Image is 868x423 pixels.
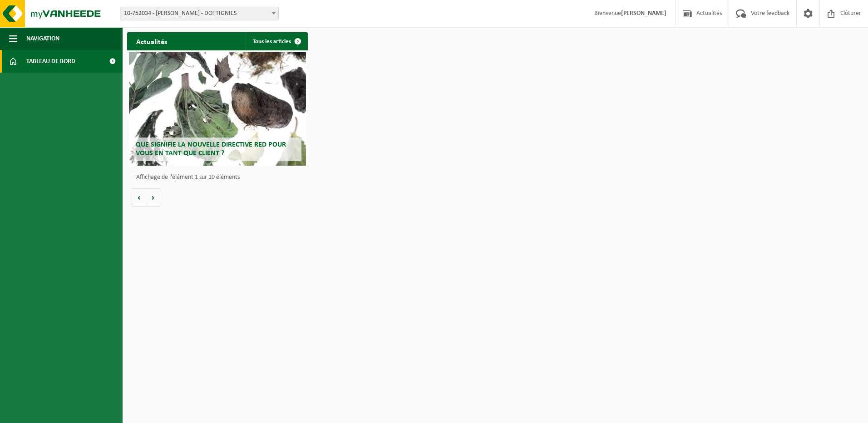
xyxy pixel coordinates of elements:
a: Tous les articles [246,32,307,50]
h2: Actualités [127,32,176,50]
span: Navigation [26,27,59,50]
a: Que signifie la nouvelle directive RED pour vous en tant que client ? [129,52,306,166]
span: Tableau de bord [26,50,75,73]
span: 10-752034 - STEPHANE SAVARINO - DOTTIGNIES [120,7,278,20]
span: 10-752034 - STEPHANE SAVARINO - DOTTIGNIES [120,7,279,20]
strong: [PERSON_NAME] [621,10,666,17]
button: Volgende [146,188,160,207]
button: Vorige [132,188,146,207]
p: Affichage de l'élément 1 sur 10 éléments [136,174,303,181]
span: Que signifie la nouvelle directive RED pour vous en tant que client ? [136,141,286,157]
